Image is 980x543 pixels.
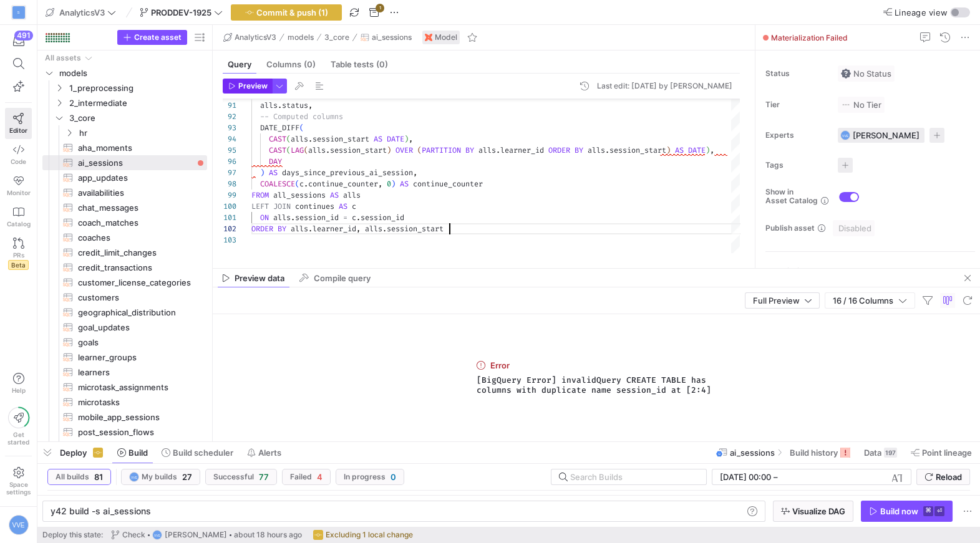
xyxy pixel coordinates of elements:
span: 4 [317,472,323,482]
span: [PERSON_NAME] [165,531,227,539]
span: Show in Asset Catalog [765,188,818,205]
a: post_session_flows​​​​​​​​​​ [42,425,207,440]
span: Alerts [258,448,281,458]
span: Editor [9,127,27,134]
span: alls [343,190,361,200]
span: Point lineage [922,448,972,458]
span: BY [575,145,583,155]
input: Search Builds [570,472,696,482]
span: Compile query [314,274,371,282]
button: Excluding 1 local change [310,527,416,543]
span: . [308,134,313,144]
button: Failed4 [282,469,331,485]
a: Monitor [5,170,32,201]
span: 27 [182,472,192,482]
button: Create asset [117,30,187,45]
img: undefined [425,34,432,41]
span: 3_core [69,111,205,125]
button: Build [112,442,153,463]
span: DATE [387,134,404,144]
span: Tags [765,161,828,170]
span: , [409,134,413,144]
span: goal_updates​​​​​​​​​​ [78,320,193,335]
div: Press SPACE to select this row. [42,95,207,110]
span: JOIN [273,201,291,211]
span: PARTITION [422,145,461,155]
a: coach_matches​​​​​​​​​​ [42,215,207,230]
span: ) [260,168,264,178]
span: . [605,145,609,155]
div: 95 [223,145,236,156]
span: CAST [269,134,286,144]
span: alls [365,224,382,234]
span: 77 [259,472,269,482]
span: Check [122,531,145,539]
button: 491 [5,30,32,52]
span: [BigQuery Error] invalidQuery CREATE TABLE has columns with duplicate name session_id at [2:4] [477,375,716,395]
span: ORDER [251,224,273,234]
span: session_start [609,145,666,155]
span: continue_counter [308,179,378,189]
span: – [774,472,778,482]
span: Deploy [60,448,87,458]
div: Press SPACE to select this row. [42,245,207,260]
span: LAG [291,145,304,155]
button: Build scheduler [156,442,239,463]
span: all_sessions [273,190,326,200]
span: Publish asset [765,224,815,233]
a: credit_limit_changes​​​​​​​​​​ [42,245,207,260]
button: Help [5,367,32,400]
span: Commit & push (1) [256,7,328,17]
span: alls [291,134,308,144]
span: ai_sessions [372,33,412,42]
div: Press SPACE to select this row. [42,395,207,410]
div: 93 [223,122,236,133]
span: CAST [269,145,286,155]
a: learners​​​​​​​​​​ [42,365,207,380]
button: No statusNo Status [838,65,895,82]
div: Press SPACE to select this row. [42,425,207,440]
span: 3_core [324,33,349,42]
div: Press SPACE to select this row. [42,305,207,320]
span: ( [304,145,308,155]
span: learner_id [500,145,544,155]
span: post_session_flows​​​​​​​​​​ [78,425,193,440]
span: Materialization Failed [771,33,848,42]
div: Press SPACE to select this row. [42,110,207,125]
span: learner_id [313,224,356,234]
div: Press SPACE to select this row. [42,50,207,65]
span: coaches​​​​​​​​​​ [78,231,193,245]
button: Getstarted [5,402,32,451]
div: Press SPACE to select this row. [42,320,207,335]
span: BY [465,145,474,155]
span: ( [286,145,291,155]
span: goals​​​​​​​​​​ [78,335,193,350]
p: Description [765,267,975,276]
span: y42 build -s ai_sessions [51,506,151,516]
div: 94 [223,133,236,145]
span: AS [269,168,278,178]
div: Press SPACE to select this row. [42,275,207,290]
span: about 18 hours ago [234,531,302,539]
a: mobile_app_sessions​​​​​​​​​​ [42,410,207,425]
span: FROM [251,190,269,200]
span: [PERSON_NAME] [853,130,919,140]
a: Editor [5,108,32,139]
button: models [284,30,317,45]
a: microtasks​​​​​​​​​​ [42,395,207,410]
span: alls [291,224,308,234]
span: models [59,66,205,80]
kbd: ⏎ [934,506,944,516]
img: No status [841,69,851,79]
a: ai_sessions​​​​​​​​​​ [42,155,207,170]
div: VVE [9,515,29,535]
div: 98 [223,178,236,190]
span: Deploy this state: [42,531,103,539]
span: alls [308,145,326,155]
span: credit_limit_changes​​​​​​​​​​ [78,246,193,260]
span: Lineage view [895,7,948,17]
a: app_updates​​​​​​​​​​ [42,170,207,185]
div: Press SPACE to select this row. [42,290,207,305]
span: ( [286,134,291,144]
span: session_start [330,145,387,155]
